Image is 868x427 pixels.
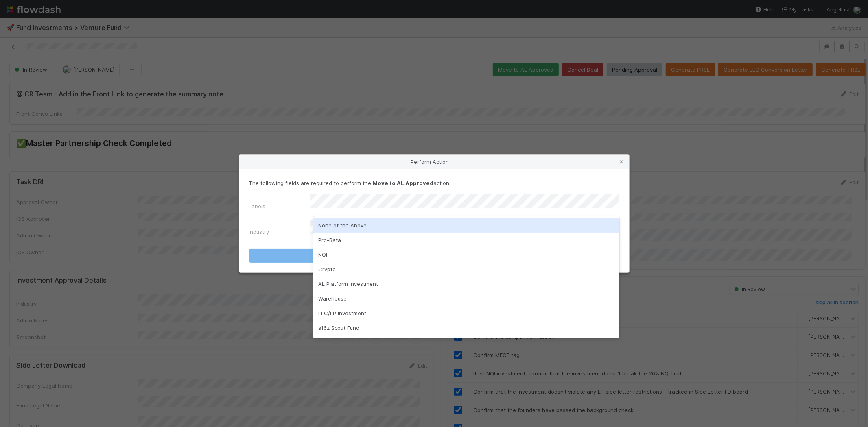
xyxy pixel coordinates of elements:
div: Pro-Rata [313,233,619,247]
div: Perform Action [239,155,629,169]
div: None of the Above [313,218,619,233]
strong: Move to AL Approved [373,180,434,186]
button: Move to AL Approved [249,249,619,263]
div: NQI [313,247,619,262]
div: a16z Scout Fund [313,320,619,335]
label: Industry [249,228,269,236]
div: Warehouse [313,291,619,306]
div: LLC/LP Investment [313,306,619,320]
div: Crypto [313,262,619,277]
label: Labels [249,202,266,210]
div: AL Platform Investment [313,277,619,291]
p: The following fields are required to perform the action: [249,179,619,187]
div: International Investment [313,335,619,350]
